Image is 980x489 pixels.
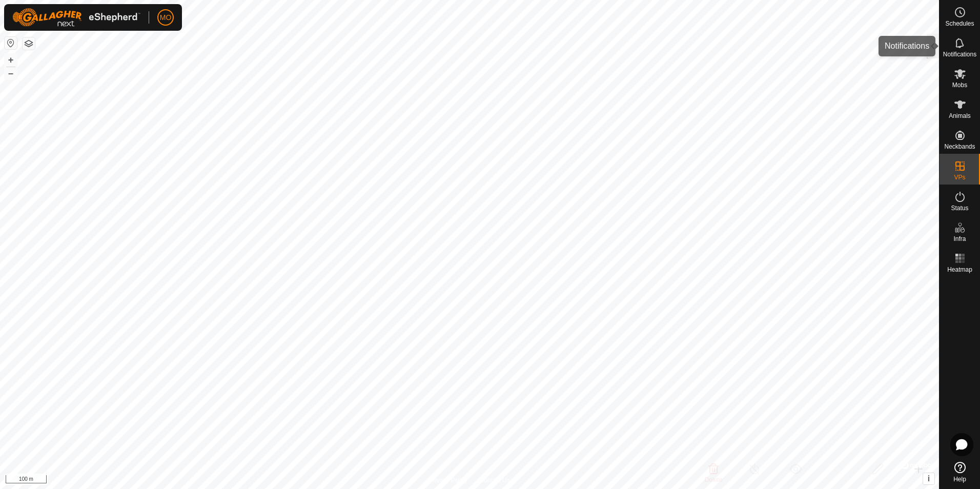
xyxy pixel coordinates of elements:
[953,236,966,242] span: Infra
[429,476,467,485] a: Privacy Policy
[5,54,17,66] button: +
[951,205,968,211] span: Status
[12,8,140,27] img: Gallagher Logo
[160,12,172,23] span: MO
[5,67,17,79] button: –
[943,51,976,57] span: Notifications
[954,174,965,180] span: VPs
[23,37,35,50] button: Map Layers
[945,21,974,27] span: Schedules
[5,37,17,49] button: Reset Map
[928,474,930,483] span: i
[952,82,967,88] span: Mobs
[953,476,966,482] span: Help
[949,113,971,119] span: Animals
[923,473,934,484] button: i
[480,476,510,485] a: Contact Us
[947,267,972,273] span: Heatmap
[940,458,980,486] a: Help
[944,144,975,150] span: Neckbands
